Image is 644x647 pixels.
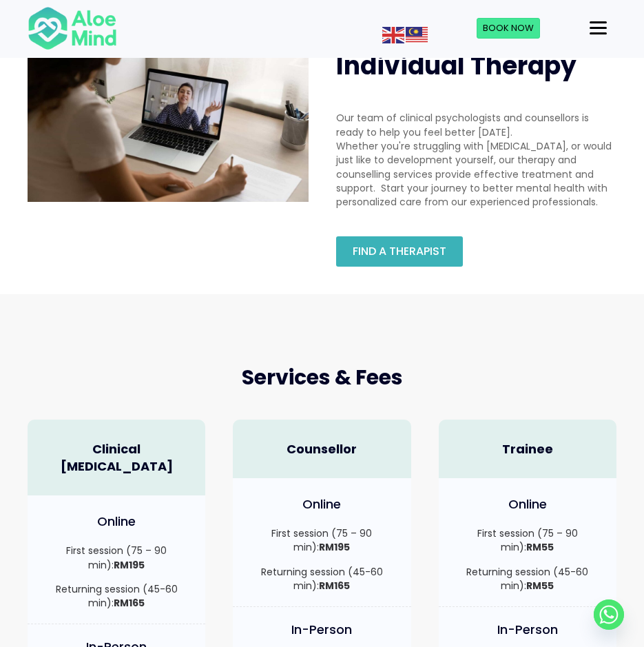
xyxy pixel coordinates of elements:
a: Malay [406,28,429,41]
h4: Online [247,495,397,513]
h4: Online [453,495,603,513]
p: Returning session (45-60 min): [247,565,397,593]
h4: Clinical [MEDICAL_DATA] [41,440,191,475]
img: Therapy online individual [28,49,309,202]
span: Book Now [483,21,534,34]
p: First session (75 – 90 min): [41,544,191,572]
h4: Trainee [453,440,603,458]
img: en [382,27,404,43]
strong: RM165 [319,579,350,593]
strong: RM55 [526,579,554,593]
div: Whether you're struggling with [MEDICAL_DATA], or would just like to development yourself, our th... [336,139,617,209]
button: Menu [584,17,612,40]
h4: Counsellor [247,440,397,458]
p: First session (75 – 90 min): [453,526,603,555]
img: Aloe mind Logo [28,6,117,51]
span: Individual Therapy [336,48,577,83]
h4: In-Person [453,621,603,638]
p: Returning session (45-60 min): [41,582,191,610]
p: First session (75 – 90 min): [247,526,397,555]
img: ms [406,27,428,43]
strong: RM165 [114,596,145,610]
span: Services & Fees [242,362,403,392]
strong: RM55 [526,540,554,554]
a: Find a therapist [336,236,463,266]
a: English [382,28,406,41]
p: Returning session (45-60 min): [453,565,603,593]
span: Find a therapist [353,243,446,259]
h4: Online [41,513,191,530]
h4: In-Person [247,621,397,638]
a: Whatsapp [594,599,624,630]
strong: RM195 [319,540,350,554]
div: Our team of clinical psychologists and counsellors is ready to help you feel better [DATE]. [336,111,617,139]
a: Book Now [477,18,540,39]
strong: RM195 [114,558,145,572]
